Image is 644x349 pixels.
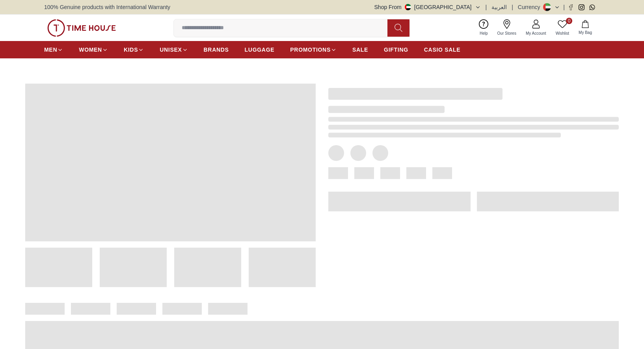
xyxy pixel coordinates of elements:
span: WOMEN [79,46,102,54]
a: SALE [352,43,368,57]
button: العربية [491,3,507,11]
a: CASIO SALE [424,43,461,57]
button: My Bag [574,19,597,37]
a: LUGGAGE [245,43,275,57]
span: Help [476,30,491,36]
a: PROMOTIONS [290,43,337,57]
span: | [512,3,513,11]
span: KIDS [124,46,138,54]
span: Wishlist [553,30,572,36]
span: My Account [523,30,549,36]
span: | [563,3,565,11]
span: | [486,3,487,11]
a: BRANDS [204,43,229,57]
a: GIFTING [384,43,408,57]
a: Our Stores [493,18,521,38]
img: United Arab Emirates [405,4,411,10]
a: 0Wishlist [551,18,574,38]
a: KIDS [124,43,144,57]
a: Facebook [568,4,574,10]
span: MEN [44,46,57,54]
a: MEN [44,43,63,57]
span: GIFTING [384,46,408,54]
button: Shop From[GEOGRAPHIC_DATA] [374,3,481,11]
span: BRANDS [204,46,229,54]
div: Currency [518,3,543,11]
img: ... [47,19,116,37]
span: 0 [566,18,572,24]
a: UNISEX [160,43,188,57]
a: Instagram [579,4,584,10]
span: SALE [352,46,368,54]
span: My Bag [575,30,595,35]
a: Whatsapp [589,4,595,10]
a: WOMEN [79,43,108,57]
span: Our Stores [494,30,519,36]
a: Help [475,18,493,38]
span: PROMOTIONS [290,46,331,54]
span: CASIO SALE [424,46,461,54]
span: 100% Genuine products with International Warranty [44,3,170,11]
span: UNISEX [160,46,182,54]
span: LUGGAGE [245,46,275,54]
